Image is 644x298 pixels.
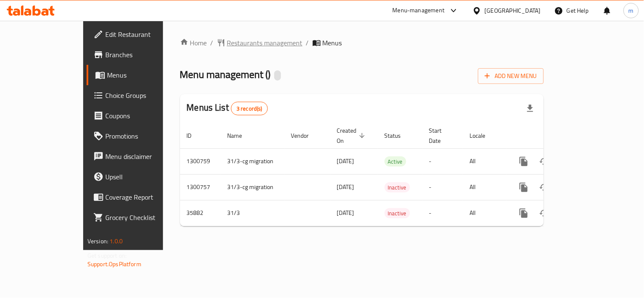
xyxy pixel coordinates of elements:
[87,65,191,85] a: Menus
[105,111,184,121] span: Coupons
[87,85,191,106] a: Choice Groups
[393,6,445,16] div: Menu-management
[180,174,221,200] td: 1300757
[534,151,554,172] button: Change Status
[337,207,354,218] span: [DATE]
[228,131,253,141] span: Name
[87,236,108,247] span: Version:
[470,131,497,141] span: Locale
[87,146,191,167] a: Menu disclaimer
[337,125,368,146] span: Created On
[105,212,184,223] span: Grocery Checklist
[187,131,203,141] span: ID
[485,71,537,81] span: Add New Menu
[105,29,184,39] span: Edit Restaurant
[337,156,354,167] span: [DATE]
[463,148,507,174] td: All
[429,125,453,146] span: Start Date
[514,177,534,198] button: more
[463,174,507,200] td: All
[514,203,534,223] button: more
[87,187,191,207] a: Coverage Report
[180,148,221,174] td: 1300759
[211,38,214,48] li: /
[180,200,221,226] td: 35882
[422,174,463,200] td: -
[385,156,406,167] div: Active
[187,101,268,115] h2: Menus List
[534,177,554,198] button: Change Status
[231,105,267,113] span: 3 record(s)
[105,50,184,60] span: Branches
[231,102,268,115] div: Total records count
[180,38,544,48] nav: breadcrumb
[221,174,284,200] td: 31/3-cg migration
[110,236,123,247] span: 1.0.0
[463,200,507,226] td: All
[87,24,191,45] a: Edit Restaurant
[87,167,191,187] a: Upsell
[385,209,410,218] span: Inactive
[180,65,271,84] span: Menu management ( )
[217,38,303,48] a: Restaurants management
[105,151,184,162] span: Menu disclaimer
[180,123,602,226] table: enhanced table
[87,126,191,146] a: Promotions
[422,200,463,226] td: -
[105,192,184,202] span: Coverage Report
[87,45,191,65] a: Branches
[385,182,410,192] div: Inactive
[221,200,284,226] td: 31/3
[291,131,320,141] span: Vendor
[385,183,410,192] span: Inactive
[478,68,544,84] button: Add New Menu
[105,131,184,141] span: Promotions
[87,207,191,228] a: Grocery Checklist
[534,203,554,223] button: Change Status
[337,181,354,192] span: [DATE]
[87,259,141,270] a: Support.OpsPlatform
[385,131,412,141] span: Status
[221,148,284,174] td: 31/3-cg migration
[107,70,184,80] span: Menus
[485,6,541,15] div: [GEOGRAPHIC_DATA]
[105,90,184,100] span: Choice Groups
[323,38,342,48] span: Menus
[306,38,309,48] li: /
[520,98,540,119] div: Export file
[629,6,634,15] span: m
[385,157,406,167] span: Active
[227,38,303,48] span: Restaurants management
[180,38,207,48] a: Home
[87,106,191,126] a: Coupons
[422,148,463,174] td: -
[105,172,184,182] span: Upsell
[87,250,127,261] span: Get support on:
[385,208,410,218] div: Inactive
[507,123,602,149] th: Actions
[514,151,534,172] button: more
